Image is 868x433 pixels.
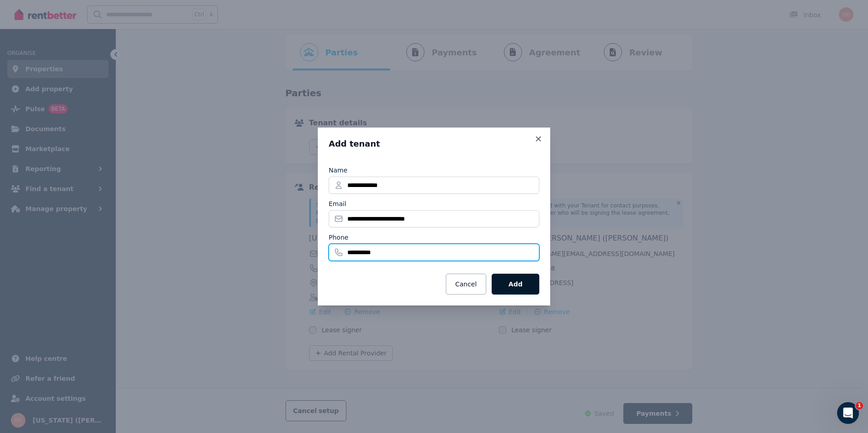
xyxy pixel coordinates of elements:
[329,166,347,175] label: Name
[492,274,539,295] button: Add
[329,138,539,149] h3: Add tenant
[837,402,859,424] iframe: Intercom live chat
[329,199,346,208] label: Email
[329,233,348,242] label: Phone
[446,274,486,295] button: Cancel
[856,402,863,409] span: 1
